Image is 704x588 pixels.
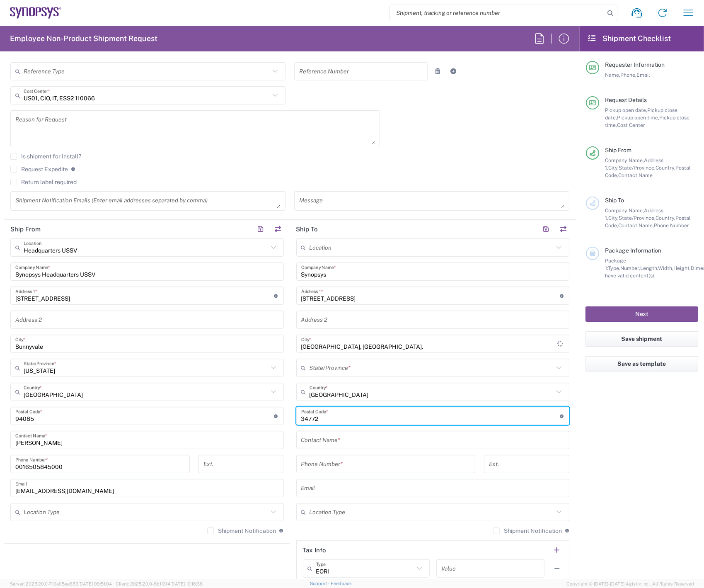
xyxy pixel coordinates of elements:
[618,172,653,178] span: Contact Name
[10,225,41,233] h2: Ship From
[10,166,68,173] label: Request Expedite
[656,215,675,221] span: Country,
[207,527,276,534] label: Shipment Notification
[636,72,650,78] span: Email
[310,581,331,586] a: Support
[608,215,619,221] span: City,
[605,72,620,78] span: Name,
[605,197,624,204] span: Ship To
[605,207,644,214] span: Company Name,
[170,581,203,586] span: [DATE] 10:16:38
[10,581,112,586] span: Server: 2025.20.0-710e05ee653
[605,107,647,113] span: Pickup open date,
[605,97,647,103] span: Request Details
[585,331,698,347] button: Save shipment
[587,34,671,44] h2: Shipment Checklist
[617,122,645,128] span: Cost Center
[605,61,665,68] span: Requester Information
[390,5,605,21] input: Shipment, tracking or reference number
[331,581,352,586] a: Feedback
[605,147,631,153] span: Ship From
[658,265,673,271] span: Width,
[640,265,658,271] span: Length,
[585,356,698,372] button: Save as template
[656,165,675,171] span: Country,
[432,66,443,77] a: Remove Reference
[673,265,691,271] span: Height,
[116,581,203,586] span: Client: 2025.20.0-8b113f4
[608,265,620,271] span: Type,
[296,225,318,233] h2: Ship To
[605,157,644,163] span: Company Name,
[605,258,626,271] span: Package 1:
[10,153,81,160] label: Is shipment for Install?
[448,66,459,77] a: Add Reference
[618,222,654,228] span: Contact Name,
[585,306,698,322] button: Next
[619,165,656,171] span: State/Province,
[78,581,112,586] span: [DATE] 09:51:04
[619,215,656,221] span: State/Province,
[10,34,157,44] h2: Employee Non-Product Shipment Request
[617,114,659,121] span: Pickup open time,
[620,265,640,271] span: Number,
[10,179,77,185] label: Return label required
[605,247,661,254] span: Package Information
[608,165,619,171] span: City,
[654,222,689,228] span: Phone Number
[493,527,562,534] label: Shipment Notification
[303,546,327,554] h2: Tax Info
[620,72,636,78] span: Phone,
[566,580,694,588] span: Copyright © [DATE]-[DATE] Agistix Inc., All Rights Reserved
